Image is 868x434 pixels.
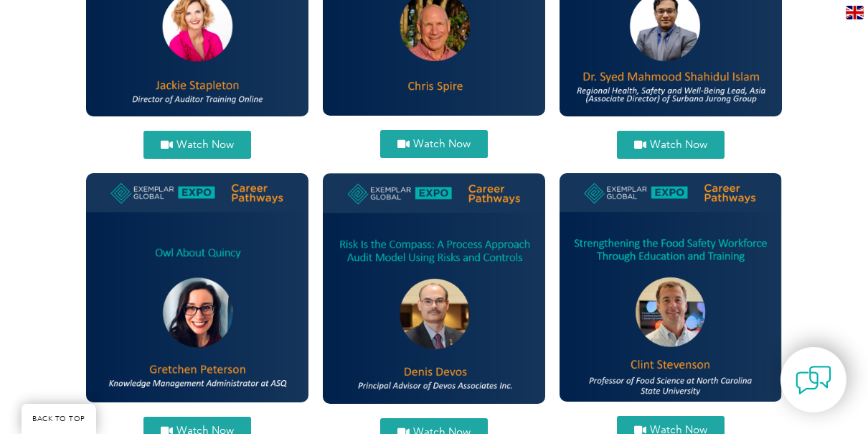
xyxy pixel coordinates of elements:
img: en [846,6,864,19]
a: Watch Now [143,131,251,159]
img: Denis [323,173,545,403]
a: BACK TO TOP [22,404,96,434]
a: Watch Now [380,130,488,158]
img: contact-chat.png [796,362,831,398]
a: Watch Now [617,131,725,159]
img: ASQ [86,173,308,402]
span: Watch Now [176,139,234,150]
span: Watch Now [650,139,707,150]
span: Watch Now [413,139,471,149]
img: Clint [560,173,782,402]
